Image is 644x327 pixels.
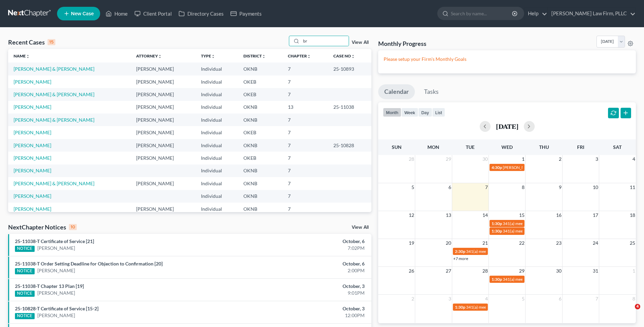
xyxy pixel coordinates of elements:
td: 25-10893 [328,63,371,75]
span: New Case [71,11,94,16]
span: 341(a) meeting for [PERSON_NAME] [466,305,532,310]
td: [PERSON_NAME] [131,177,196,190]
a: [PERSON_NAME] [37,312,75,319]
a: Calendar [378,84,415,99]
td: [PERSON_NAME] [131,75,196,88]
span: 13 [445,211,452,219]
a: Case Nounfold_more [333,53,355,58]
span: 341(a) meeting for [PERSON_NAME] [466,249,532,254]
a: 25-11038-T Chapter 13 Plan [19] [15,283,84,289]
a: Attorneyunfold_more [136,53,162,58]
td: 7 [282,177,328,190]
td: OKNB [238,139,282,152]
div: 7:02PM [253,245,365,252]
button: week [401,108,418,117]
span: 9 [558,183,562,191]
a: [PERSON_NAME] [14,79,51,85]
button: month [383,108,401,117]
input: Search by name... [451,7,513,20]
span: 4 [635,304,640,309]
a: Payments [227,7,265,20]
span: 12 [408,211,415,219]
td: [PERSON_NAME] [131,203,196,215]
a: [PERSON_NAME] & [PERSON_NAME] [14,91,94,97]
p: Please setup your Firm's Monthly Goals [384,56,630,63]
i: unfold_more [26,54,30,58]
i: unfold_more [158,54,162,58]
input: Search by name... [301,36,349,46]
h2: [DATE] [496,123,518,130]
div: 10 [69,224,77,230]
i: unfold_more [262,54,266,58]
td: Individual [196,114,238,126]
a: Client Portal [131,7,175,20]
span: 10 [592,183,599,191]
td: Individual [196,152,238,164]
span: 14 [482,211,489,219]
span: 1:30p [455,305,465,310]
span: 4 [484,295,489,303]
span: 16 [555,211,562,219]
a: View All [352,40,369,45]
span: 3 [448,295,452,303]
td: OKNB [238,101,282,114]
span: 6 [448,183,452,191]
span: 8 [521,183,525,191]
span: 2 [411,295,415,303]
a: [PERSON_NAME] [14,206,51,212]
a: Home [102,7,131,20]
a: [PERSON_NAME] [14,130,51,135]
td: 7 [282,75,328,88]
td: Individual [196,101,238,114]
span: 24 [592,239,599,247]
span: 1 [632,267,636,275]
a: [PERSON_NAME] [14,104,51,110]
a: [PERSON_NAME] & [PERSON_NAME] [14,66,94,72]
span: 1:30p [492,228,502,234]
div: NOTICE [15,291,35,297]
td: 7 [282,126,328,139]
td: [PERSON_NAME] [131,101,196,114]
td: OKEB [238,152,282,164]
span: 341(a) meeting for [PERSON_NAME] [503,277,568,282]
td: 7 [282,165,328,177]
span: 29 [445,155,452,163]
a: Typeunfold_more [201,53,215,58]
button: day [418,108,432,117]
div: October, 3 [253,305,365,312]
a: Directory Cases [175,7,227,20]
td: OKNB [238,177,282,190]
span: 341(a) meeting for [PERSON_NAME] [503,221,568,226]
td: Individual [196,139,238,152]
a: [PERSON_NAME] [14,193,51,199]
span: 31 [592,267,599,275]
a: 25-11038-T Certificate of Service [21] [15,238,94,244]
span: 6 [558,295,562,303]
span: 20 [445,239,452,247]
a: View All [352,225,369,230]
span: 5 [411,183,415,191]
span: 30 [555,267,562,275]
td: 25-10828 [328,139,371,152]
span: 5 [521,295,525,303]
div: 15 [48,39,55,45]
td: [PERSON_NAME] [131,126,196,139]
span: 3 [595,155,599,163]
div: NOTICE [15,246,35,252]
span: Tue [466,144,475,150]
div: 2:00PM [253,267,365,274]
i: unfold_more [351,54,355,58]
a: Nameunfold_more [14,53,30,58]
span: 19 [408,239,415,247]
td: OKNB [238,114,282,126]
td: Individual [196,190,238,203]
a: [PERSON_NAME] [14,155,51,161]
a: [PERSON_NAME] [14,142,51,148]
td: 25-11038 [328,101,371,114]
span: 30 [482,155,489,163]
span: 29 [518,267,525,275]
td: [PERSON_NAME] [131,114,196,126]
td: 7 [282,114,328,126]
div: October, 6 [253,260,365,267]
span: 7 [484,183,489,191]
